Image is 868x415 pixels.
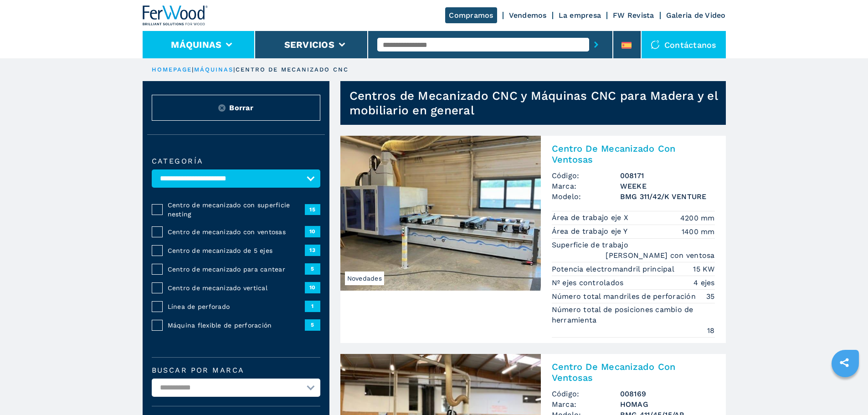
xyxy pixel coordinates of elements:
p: Área de trabajo eje X [552,213,631,223]
a: Centro De Mecanizado Con Ventosas WEEKE BMG 311/42/K VENTURENovedadesCentro De Mecanizado Con Ven... [340,136,726,343]
span: Novedades [345,272,384,285]
img: Reset [218,104,226,112]
iframe: Chat [829,374,861,408]
span: 10 [305,282,320,293]
p: centro de mecanizado cnc [236,66,349,74]
em: 18 [707,325,715,336]
img: Contáctanos [651,40,660,49]
span: Centro de mecanizado con ventosas [168,227,305,236]
span: | [233,66,235,73]
button: Máquinas [171,39,221,50]
span: Código: [552,389,620,399]
button: Servicios [284,39,334,50]
span: 5 [305,263,320,274]
a: Vendemos [509,11,547,20]
p: Superficie de trabajo [552,240,631,250]
a: máquinas [194,66,234,73]
h3: WEEKE [620,181,715,191]
span: 1 [305,301,320,312]
span: Código: [552,170,620,181]
span: Centro de mecanizado con superficie nesting [168,200,305,219]
label: Buscar por marca [152,367,320,374]
a: sharethis [833,351,856,374]
p: Potencia electromandril principal [552,264,677,274]
span: Centro de mecanizado para cantear [168,265,305,274]
a: Compramos [445,7,497,23]
h1: Centros de Mecanizado CNC y Máquinas CNC para Madera y el mobiliario en general [349,88,726,118]
span: Modelo: [552,191,620,202]
h3: HOMAG [620,399,715,410]
p: Número total de posiciones cambio de herramienta [552,305,715,325]
span: 13 [305,245,320,256]
span: | [192,66,194,73]
span: Borrar [229,102,253,113]
span: Centro de mecanizado vertical [168,283,305,292]
span: Marca: [552,399,620,410]
em: [PERSON_NAME] con ventosa [606,250,714,261]
a: Galeria de Video [666,11,726,20]
span: Centro de mecanizado de 5 ejes [168,246,305,255]
button: ResetBorrar [152,95,320,121]
span: Línea de perforado [168,302,305,311]
span: Marca: [552,181,620,191]
div: Contáctanos [642,31,726,58]
a: FW Revista [613,11,654,20]
a: La empresa [559,11,601,20]
p: Número total mandriles de perforación [552,292,699,302]
a: HOMEPAGE [152,66,192,73]
em: 1400 mm [682,226,715,237]
em: 15 KW [693,264,714,274]
h2: Centro De Mecanizado Con Ventosas [552,361,715,383]
em: 35 [706,291,715,302]
button: submit-button [589,34,603,55]
span: 10 [305,226,320,237]
span: 5 [305,319,320,330]
p: Nº ejes controlados [552,278,626,288]
img: Ferwood [143,5,208,26]
p: Área de trabajo eje Y [552,226,630,236]
h3: 008171 [620,170,715,181]
span: Máquina flexible de perforación [168,321,305,330]
em: 4200 mm [680,213,715,223]
h2: Centro De Mecanizado Con Ventosas [552,143,715,165]
label: categoría [152,158,320,165]
img: Centro De Mecanizado Con Ventosas WEEKE BMG 311/42/K VENTURE [340,136,541,291]
span: 15 [305,204,320,215]
h3: BMG 311/42/K VENTURE [620,191,715,202]
em: 4 ejes [693,277,715,288]
h3: 008169 [620,389,715,399]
